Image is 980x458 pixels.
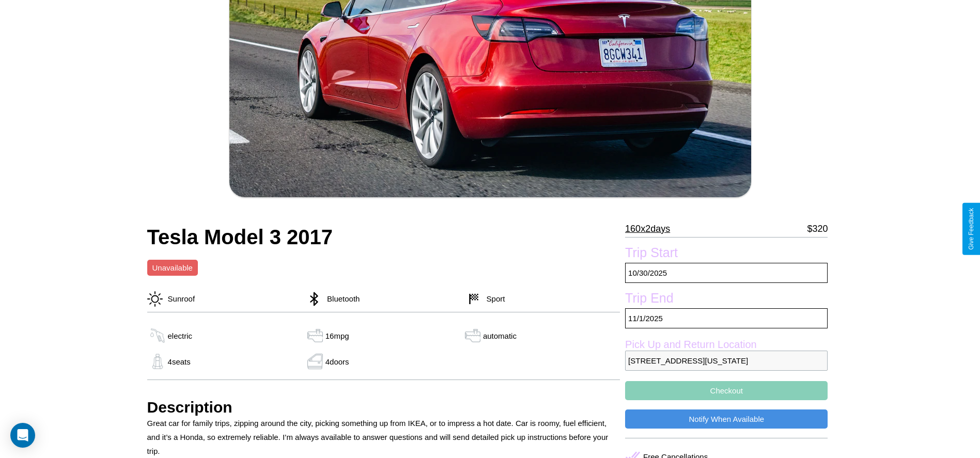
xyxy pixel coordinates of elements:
h2: Tesla Model 3 2017 [147,226,620,249]
button: Notify When Available [625,409,828,429]
button: Checkout [625,381,828,400]
p: Sunroof [163,292,195,306]
img: gas [147,328,168,343]
p: $ 320 [807,220,828,237]
p: 10 / 30 / 2025 [625,263,828,283]
img: gas [462,328,483,343]
p: 160 x 2 days [625,220,670,237]
p: automatic [483,329,517,343]
p: [STREET_ADDRESS][US_STATE] [625,351,828,371]
img: gas [305,354,325,369]
p: Sport [481,292,505,306]
p: Great car for family trips, zipping around the city, picking something up from IKEA, or to impres... [147,416,620,458]
label: Trip End [625,291,828,308]
p: 11 / 1 / 2025 [625,308,828,328]
img: gas [305,328,325,343]
p: electric [168,329,193,343]
label: Pick Up and Return Location [625,339,828,351]
div: Open Intercom Messenger [10,423,35,448]
p: 4 seats [168,355,191,369]
p: Bluetooth [322,292,360,306]
img: gas [147,354,168,369]
h3: Description [147,399,620,416]
div: Give Feedback [968,208,975,250]
p: 4 doors [325,355,349,369]
p: Unavailable [152,261,193,275]
p: 16 mpg [325,329,349,343]
label: Trip Start [625,245,828,263]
